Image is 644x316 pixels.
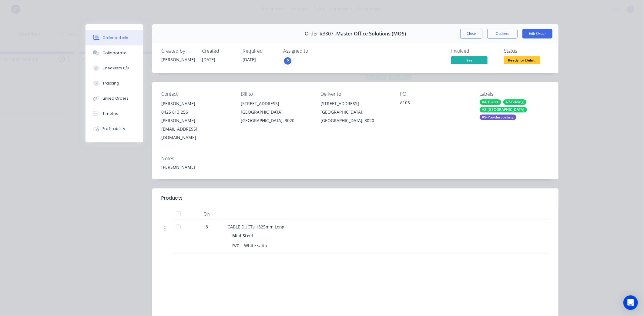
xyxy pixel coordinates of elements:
div: Open Intercom Messenger [623,295,638,310]
div: [PERSON_NAME] [161,164,549,170]
button: Close [460,29,482,38]
div: Invoiced [451,48,497,54]
div: Mild Steel [232,231,255,240]
span: [DATE] [202,57,215,62]
button: Checklists 0/0 [86,61,143,76]
div: Created [202,48,235,54]
div: Bill to [241,91,310,97]
div: Checklists 0/0 [102,65,129,71]
div: Products [161,195,183,202]
div: Order details [102,35,128,41]
div: Assigned to [283,48,344,54]
span: CABLE DUCTs 1325mm Long [227,224,284,230]
div: A8-[GEOGRAPHIC_DATA] [480,107,527,112]
div: PO [400,91,470,97]
div: Required [243,48,276,54]
button: Order details [86,30,143,45]
div: White satin [242,241,270,250]
div: A9-Powdercoating [480,115,516,120]
div: 0425 813 256 [161,108,231,116]
span: Yes [451,56,488,64]
div: Profitability [102,126,125,131]
div: A106 [400,99,470,108]
div: P/C [232,241,242,250]
div: [STREET_ADDRESS][GEOGRAPHIC_DATA], [GEOGRAPHIC_DATA], 3020 [241,99,310,125]
div: Status [504,48,549,54]
div: [PERSON_NAME] [161,99,231,108]
div: Labels [480,91,549,97]
div: Tracking [102,81,119,86]
div: Collaborate [102,50,126,56]
button: Edit Order [522,29,552,38]
div: Contact [161,91,231,97]
button: P [283,56,292,65]
div: Qty [189,208,225,220]
div: [PERSON_NAME] [161,56,195,63]
span: 8 [206,224,208,230]
div: Linked Orders [102,96,129,101]
span: Master Office Solutions (MOS) [336,31,406,37]
div: Notes [161,156,549,161]
button: Collaborate [86,45,143,61]
div: [GEOGRAPHIC_DATA], [GEOGRAPHIC_DATA], 3020 [241,108,310,125]
button: Profitability [86,121,143,136]
div: [STREET_ADDRESS][GEOGRAPHIC_DATA], [GEOGRAPHIC_DATA], 3020 [320,99,390,125]
button: Timeline [86,106,143,121]
span: [DATE] [243,57,256,62]
span: Ready for Deliv... [504,56,540,64]
button: Tracking [86,76,143,91]
div: [STREET_ADDRESS] [241,99,310,108]
div: [GEOGRAPHIC_DATA], [GEOGRAPHIC_DATA], 3020 [320,108,390,125]
div: Deliver to [320,91,390,97]
button: Linked Orders [86,91,143,106]
button: Ready for Deliv... [504,56,540,65]
div: Created by [161,48,195,54]
span: Order #3807 - [305,31,336,37]
div: A7-Folding [503,99,526,105]
div: [STREET_ADDRESS] [320,99,390,108]
div: Timeline [102,111,119,116]
button: Options [487,29,518,38]
div: [PERSON_NAME]0425 813 256[PERSON_NAME][EMAIL_ADDRESS][DOMAIN_NAME] [161,99,231,142]
div: A4-Turret [480,99,501,105]
div: [PERSON_NAME][EMAIL_ADDRESS][DOMAIN_NAME] [161,116,231,142]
